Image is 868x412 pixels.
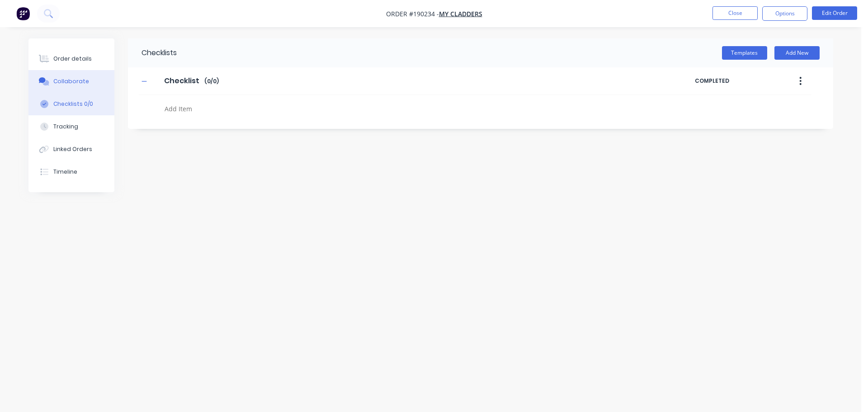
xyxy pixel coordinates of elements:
span: Order #190234 - [386,9,439,18]
button: Edit Order [812,6,857,20]
div: Linked Orders [53,145,92,153]
button: Timeline [28,161,114,183]
div: Order details [53,55,92,63]
button: Collaborate [28,70,114,93]
button: Checklists 0/0 [28,93,114,115]
div: Checklists [128,38,177,67]
button: Linked Orders [28,138,114,161]
div: Timeline [53,168,77,176]
button: Templates [722,46,767,60]
button: Options [762,6,807,21]
button: Close [712,6,758,20]
div: Collaborate [53,77,89,85]
img: Factory [16,7,30,20]
button: Order details [28,47,114,70]
div: Tracking [53,123,78,131]
button: Add New [774,46,820,60]
a: My Cladders [439,9,482,18]
input: Enter Checklist name [159,74,204,88]
div: Checklists 0/0 [53,100,93,108]
span: ( 0 / 0 ) [204,77,219,85]
button: Tracking [28,115,114,138]
span: COMPLETED [695,77,772,85]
